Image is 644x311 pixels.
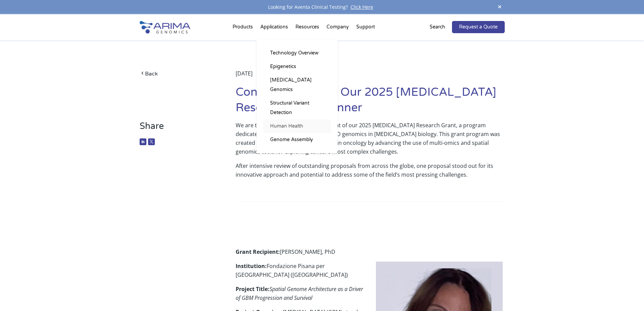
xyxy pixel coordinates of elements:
div: Looking for Aventa Clinical Testing? [140,3,505,12]
strong: Grant Recipient: [236,248,280,256]
a: Genome Assembly [263,133,331,147]
strong: Institution: [236,262,267,270]
a: Human Health [263,119,331,133]
p: Fondazione Pisana per [GEOGRAPHIC_DATA] ([GEOGRAPHIC_DATA]) [236,262,504,285]
a: Click Here [348,4,376,10]
h3: Share [140,121,216,137]
p: Search [430,23,445,31]
a: Request a Quote [452,21,505,33]
p: After intensive review of outstanding proposals from across the globe, one proposal stood out for... [236,161,504,184]
p: We are thrilled to announce the recipient of our 2025 [MEDICAL_DATA] Research Grant, a program de... [236,121,504,161]
a: Structural Variant Detection [263,96,331,119]
a: [MEDICAL_DATA] Genomics [263,73,331,96]
em: Spatial Genome Architecture as a Driver of GBM Progression and Survival [236,285,363,302]
img: Arima-Genomics-logo [140,21,190,34]
p: [PERSON_NAME], PhD [236,247,504,262]
a: Back [140,69,216,78]
a: Epigenetics [263,60,331,73]
div: [DATE] [236,69,504,85]
strong: Project Title: [236,285,269,293]
h1: Congratulations to Our 2025 [MEDICAL_DATA] Research Grant Winner [236,85,504,121]
a: Technology Overview [263,46,331,60]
